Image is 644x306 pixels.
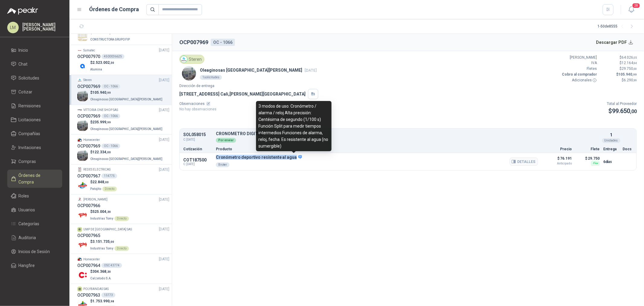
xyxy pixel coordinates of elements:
span: Compras [19,158,36,165]
img: Company Logo [77,197,82,202]
span: Cotizar [19,89,33,95]
img: Company Logo [182,67,196,80]
span: Auditoria [19,234,36,241]
span: [DATE] [159,286,169,292]
a: Órdenes de Compra [7,170,62,188]
span: Oleaginosas [GEOGRAPHIC_DATA][PERSON_NAME] [90,98,162,101]
span: Oleaginosas [GEOGRAPHIC_DATA][PERSON_NAME] [90,157,162,161]
span: 29.750 [622,67,637,71]
div: Unidades [602,138,620,143]
h3: OCP007969 [77,143,100,149]
div: OSC 43774 [101,263,122,268]
span: ,30 [110,61,114,64]
p: COT187500 [183,158,212,162]
p: Steren [83,78,92,83]
p: $ [607,106,637,116]
span: 99.650 [612,107,637,115]
span: ,99 [632,73,637,76]
span: Inicio [19,47,28,54]
a: Inicios de Sesión [7,246,62,257]
img: Company Logo [77,270,88,280]
a: Company Logo[PERSON_NAME][DATE] OCP007966Company Logo$525.004,20Industrias TomyDirecto [77,197,169,222]
span: 6.290 [624,78,637,82]
span: 64.026 [622,55,637,60]
span: ,05 [633,56,637,59]
span: 235.999 [92,120,111,124]
p: CRONOMETRO DIGITAL [216,132,600,136]
h3: OCP007967 [77,173,100,179]
h3: OCP007969 [77,83,100,90]
p: $ [601,60,637,66]
span: Oleaginosas [GEOGRAPHIC_DATA][PERSON_NAME] [90,127,162,131]
p: Adicionales [561,77,597,83]
p: Docs [623,147,633,151]
div: Broker [216,162,229,167]
p: Cronómetro deportivo resistente al agua [216,155,302,160]
span: Industrias Tomy [90,217,113,220]
span: ,00 [106,151,111,154]
p: IVA [561,60,597,66]
a: Auditoria [7,232,62,243]
p: Sumatec [83,48,95,53]
span: Hangfire [19,262,35,269]
img: Company Logo [77,138,82,142]
a: Company LogoHomecenter[DATE] OCP007964OSC 43774Company Logo$304.368,20Calzatodo S.A. [77,256,169,281]
p: REDES ELECTRICAS [83,167,111,172]
p: $ [90,119,164,125]
a: Chat [7,58,62,70]
div: LM [7,22,19,33]
img: Company Logo [77,180,88,191]
span: Alumina [90,68,102,71]
span: Roles [19,193,29,199]
h3: OCP007969 [77,113,100,119]
div: Steren [179,55,204,64]
img: Company Logo [77,61,88,71]
span: Remisiones [19,103,41,109]
p: [PERSON_NAME] [561,55,597,60]
img: Logo peakr [7,7,38,15]
div: Flex [591,161,600,166]
div: Directo [114,246,129,251]
span: Solicitudes [19,75,40,81]
span: Industrias Tomy [90,247,113,250]
span: ,99 [106,121,111,124]
span: C: [DATE] [183,162,212,166]
p: $ [90,269,113,275]
p: $ [90,90,164,96]
span: 3.151.735 [92,239,114,244]
p: $ [90,60,114,66]
p: [STREET_ADDRESS] Cali , [PERSON_NAME][GEOGRAPHIC_DATA] [179,91,306,97]
a: Company LogoSteren[DATE] OCP007969OC - 1066Company Logo$105.940,99Oleaginosas [GEOGRAPHIC_DATA][P... [77,77,169,102]
p: $ [601,72,637,77]
p: No hay observaciones [179,106,216,112]
p: UMP DE [GEOGRAPHIC_DATA] SAS [83,227,132,232]
p: $ [90,239,129,245]
span: 105.940 [618,72,637,76]
h3: OCP007964 [77,262,100,269]
img: Company Logo [77,150,88,161]
span: ,00 [630,109,637,114]
span: Chat [19,61,28,67]
img: Company Logo [77,48,82,53]
span: Inicios de Sesión [19,248,50,255]
p: Flete [575,147,600,151]
h2: OCP007969 [179,38,208,47]
p: $ [90,298,117,304]
span: 525.004 [92,210,111,214]
h3: OCP007970 [77,53,100,60]
div: Directo [114,216,129,221]
a: Roles [7,190,62,202]
a: Compañías [7,128,62,139]
div: 4500036625 [101,54,124,59]
p: Total al Proveedor [607,101,637,107]
span: [DATE] [159,256,169,262]
a: Usuarios [7,204,62,216]
p: Oleaginosas [GEOGRAPHIC_DATA][PERSON_NAME] [200,67,317,73]
a: Company LogoREDES ELECTRICAS[DATE] OCP007967114775Company Logo$22.848,00PatojitoDirecto [77,167,169,192]
img: Company Logo [77,78,82,83]
p: Cobro al comprador [561,72,597,77]
a: Remisiones [7,100,62,112]
p: 6 días [603,158,619,165]
span: Usuarios [19,207,35,213]
div: 1 - 50 de 8555 [598,22,637,31]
